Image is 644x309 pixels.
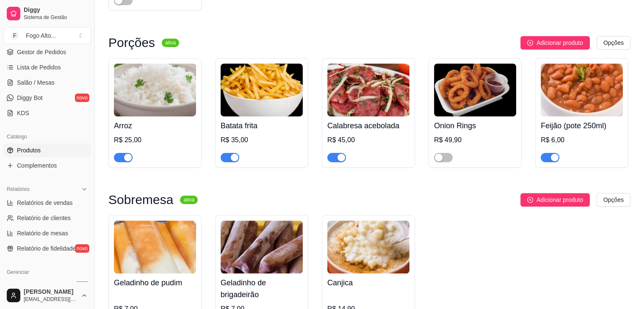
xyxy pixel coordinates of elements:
[3,106,91,120] a: KDS
[327,221,409,273] img: product-image
[17,109,29,117] span: KDS
[114,221,196,273] img: product-image
[17,63,61,72] span: Lista de Pedidos
[24,288,77,296] span: [PERSON_NAME]
[3,61,91,74] a: Lista de Pedidos
[17,281,53,290] span: Entregadores
[221,63,303,116] img: product-image
[327,277,409,289] h4: Canjica
[3,196,91,210] a: Relatórios de vendas
[114,135,196,145] div: R$ 25,00
[434,120,516,132] h4: Onion Rings
[17,161,57,170] span: Complementos
[24,14,88,21] span: Sistema de Gestão
[327,63,409,116] img: product-image
[17,244,76,253] span: Relatório de fidelidade
[221,277,303,301] h4: Geladinho de brigadeirão
[3,3,91,24] a: DiggySistema de Gestão
[221,135,303,145] div: R$ 35,00
[3,143,91,157] a: Produtos
[3,45,91,59] a: Gestor de Pedidos
[108,195,173,205] h3: Sobremesa
[3,242,91,255] a: Relatório de fidelidadenovo
[597,193,630,207] button: Opções
[3,226,91,240] a: Relatório de mesas
[17,229,68,237] span: Relatório de mesas
[597,36,630,50] button: Opções
[108,38,155,48] h3: Porções
[520,36,590,50] button: Adicionar produto
[527,40,533,46] span: plus-circle
[17,214,71,222] span: Relatório de clientes
[327,120,409,132] h4: Calabresa acebolada
[114,277,196,289] h4: Geladinho de pudim
[3,159,91,172] a: Complementos
[536,38,583,47] span: Adicionar produto
[162,39,179,47] sup: ativa
[17,199,73,207] span: Relatórios de vendas
[3,27,91,44] button: Select a team
[17,94,43,102] span: Diggy Bot
[520,193,590,207] button: Adicionar produto
[7,186,30,193] span: Relatórios
[541,135,623,145] div: R$ 6,00
[221,221,303,273] img: product-image
[3,265,91,279] div: Gerenciar
[603,195,624,204] span: Opções
[114,120,196,132] h4: Arroz
[11,31,19,40] span: F
[3,279,91,292] a: Entregadoresnovo
[541,63,623,116] img: product-image
[434,135,516,145] div: R$ 49,90
[536,195,583,204] span: Adicionar produto
[24,296,77,303] span: [EMAIL_ADDRESS][DOMAIN_NAME]
[180,196,197,204] sup: ativa
[434,63,516,116] img: product-image
[17,146,41,154] span: Produtos
[3,91,91,105] a: Diggy Botnovo
[327,135,409,145] div: R$ 45,00
[17,48,66,56] span: Gestor de Pedidos
[541,120,623,132] h4: Feijão (pote 250ml)
[3,76,91,89] a: Salão / Mesas
[26,31,56,40] div: Fogo Alto ...
[114,63,196,116] img: product-image
[221,120,303,132] h4: Batata frita
[3,130,91,143] div: Catálogo
[24,6,88,14] span: Diggy
[3,285,91,306] button: [PERSON_NAME][EMAIL_ADDRESS][DOMAIN_NAME]
[17,78,55,87] span: Salão / Mesas
[3,211,91,225] a: Relatório de clientes
[527,197,533,203] span: plus-circle
[603,38,624,47] span: Opções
